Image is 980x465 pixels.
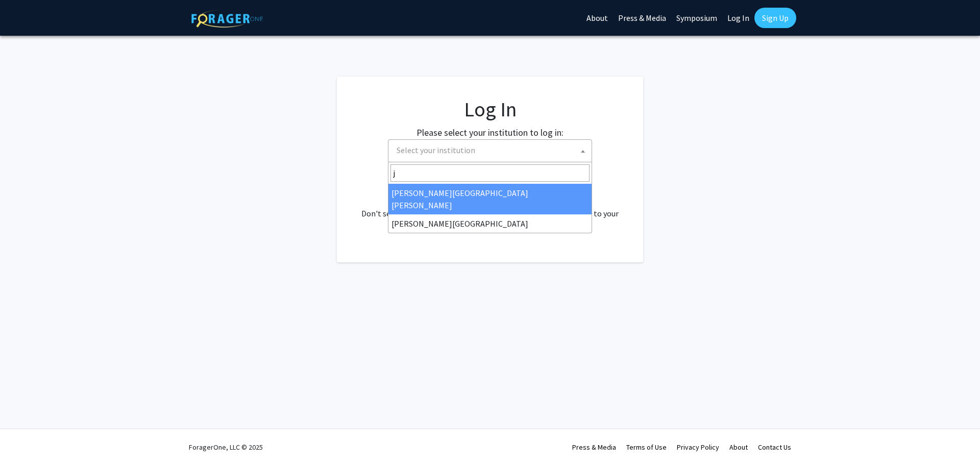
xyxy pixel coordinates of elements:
[416,126,563,139] label: Please select your institution to log in:
[677,443,719,452] a: Privacy Policy
[189,429,263,465] div: ForagerOne, LLC © 2025
[758,443,791,452] a: Contact Us
[393,140,592,161] span: Select your institution
[390,164,590,182] input: Search
[388,139,592,162] span: Select your institution
[397,145,475,155] span: Select your institution
[572,443,616,452] a: Press & Media
[357,97,623,121] h1: Log In
[191,10,263,28] img: ForagerOne Logo
[388,214,592,233] li: [PERSON_NAME][GEOGRAPHIC_DATA]
[8,419,43,457] iframe: Chat
[357,183,623,232] div: No account? . Don't see your institution? about bringing ForagerOne to your institution.
[729,443,748,452] a: About
[754,8,796,28] a: Sign Up
[626,443,667,452] a: Terms of Use
[388,184,592,214] li: [PERSON_NAME][GEOGRAPHIC_DATA][PERSON_NAME]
